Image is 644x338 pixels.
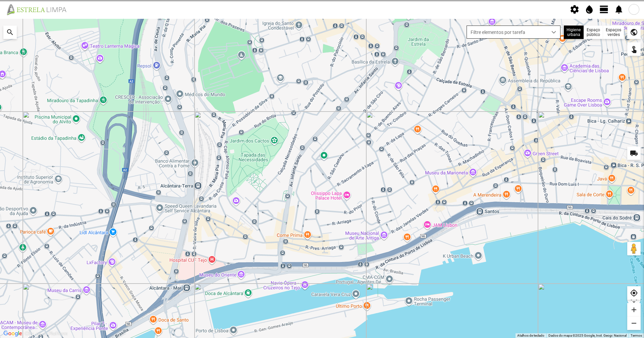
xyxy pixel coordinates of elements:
button: Arraste o Pegman para o mapa para abrir o Street View [627,242,641,255]
div: search [3,26,17,39]
div: my_location [627,286,641,300]
span: Filtre elementos por tarefa [467,26,547,38]
img: file [5,3,74,15]
div: remove [627,316,641,330]
span: Dados do mapa ©2025 Google, Inst. Geogr. Nacional [548,334,627,337]
span: notifications [614,4,624,14]
div: Espaço público [584,26,603,39]
div: public [627,26,641,39]
div: dropdown trigger [547,26,560,38]
div: Higiene urbana [564,26,584,39]
div: Espaços verdes [603,26,624,39]
div: add [627,303,641,316]
span: view_day [599,4,609,14]
a: Termos (abre num novo separador) [631,334,642,337]
span: water_drop [584,4,594,14]
button: Atalhos de teclado [517,333,544,338]
span: settings [570,4,580,14]
a: Abrir esta área no Google Maps (abre uma nova janela) [2,329,24,338]
div: local_shipping [627,146,641,160]
img: Google [2,329,24,338]
div: touch_app [627,42,641,56]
